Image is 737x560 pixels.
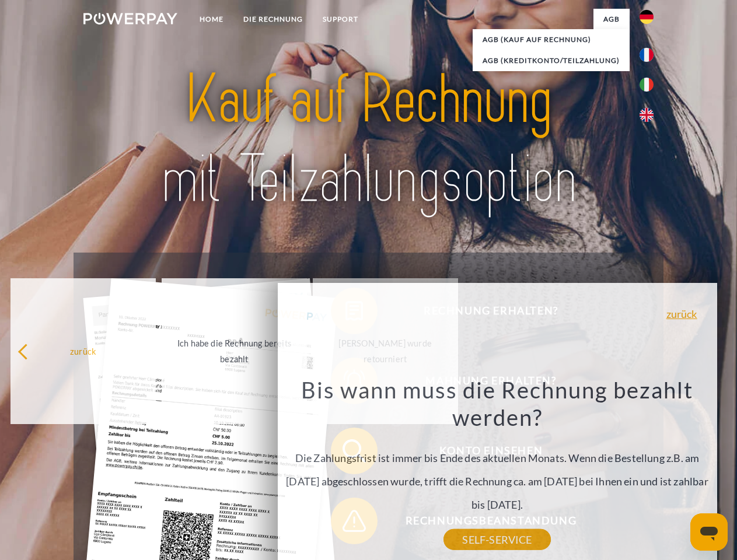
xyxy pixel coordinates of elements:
img: fr [640,48,654,62]
a: zurück [666,309,697,319]
a: AGB (Kreditkonto/Teilzahlung) [473,50,630,71]
a: AGB (Kauf auf Rechnung) [473,29,630,50]
h3: Bis wann muss die Rechnung bezahlt werden? [284,376,710,432]
a: SUPPORT [313,9,368,30]
a: SELF-SERVICE [443,529,550,550]
img: de [640,10,654,24]
div: Ich habe die Rechnung bereits bezahlt [169,335,300,367]
a: Home [190,9,233,30]
img: title-powerpay_de.svg [111,56,626,223]
div: zurück [18,343,149,359]
iframe: Schaltfläche zum Öffnen des Messaging-Fensters [690,513,728,551]
div: Die Zahlungsfrist ist immer bis Ende des aktuellen Monats. Wenn die Bestellung z.B. am [DATE] abg... [284,376,710,540]
a: agb [593,9,630,30]
img: en [640,108,654,122]
img: it [640,78,654,92]
img: logo-powerpay-white.svg [83,13,177,24]
a: DIE RECHNUNG [233,9,313,30]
